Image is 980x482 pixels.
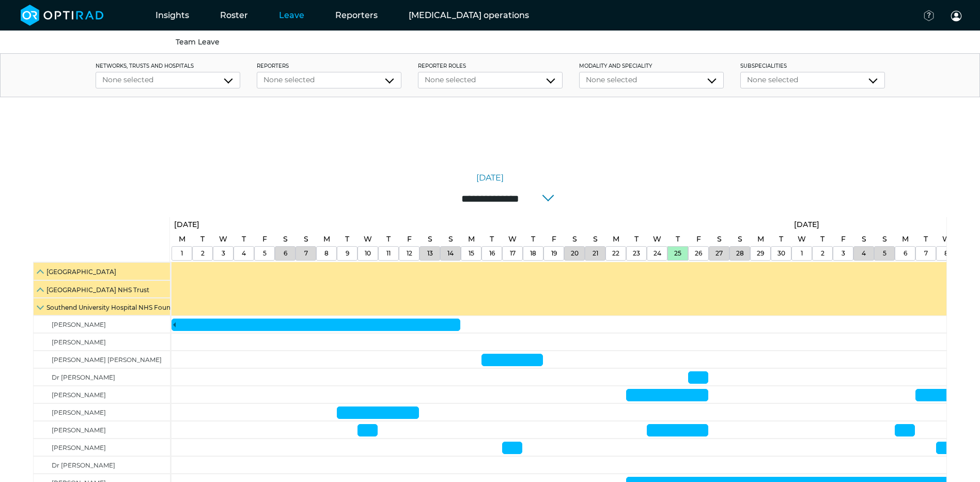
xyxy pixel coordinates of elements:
div: None selected [263,74,395,85]
a: September 25, 2025 [673,232,682,247]
a: October 4, 2025 [859,232,869,247]
a: September 16, 2025 [487,232,496,247]
a: September 9, 2025 [343,247,352,260]
label: Reporters [257,62,401,70]
img: brand-opti-rad-logos-blue-and-white-d2f68631ba2948856bd03f2d395fb146ddc8fb01b4b6e9315ea85fa773367... [21,5,104,26]
a: September 1, 2025 [178,247,185,260]
a: September 4, 2025 [239,232,248,247]
a: October 8, 2025 [942,247,951,260]
a: September 24, 2025 [651,247,664,260]
a: September 29, 2025 [755,232,767,247]
div: None selected [102,74,234,85]
a: October 7, 2025 [921,232,930,247]
a: September 10, 2025 [361,232,375,247]
a: September 3, 2025 [216,232,230,247]
a: September 18, 2025 [528,232,538,247]
span: [GEOGRAPHIC_DATA] NHS Trust [46,286,149,294]
a: October 2, 2025 [818,247,827,260]
span: [PERSON_NAME] [PERSON_NAME] [52,356,162,364]
a: October 4, 2025 [859,247,868,260]
span: [PERSON_NAME] [52,338,106,346]
a: September 4, 2025 [239,247,248,260]
div: None selected [747,74,878,85]
span: [PERSON_NAME] [52,444,106,451]
span: [PERSON_NAME] [52,409,106,416]
a: September 25, 2025 [672,247,684,260]
a: September 13, 2025 [425,232,435,247]
a: [DATE] [476,172,504,184]
a: September 5, 2025 [260,232,270,247]
a: October 5, 2025 [880,247,889,260]
a: September 15, 2025 [465,232,477,247]
div: None selected [586,74,717,85]
a: September 11, 2025 [384,247,393,260]
a: September 6, 2025 [281,247,290,260]
a: October 7, 2025 [922,247,930,260]
a: September 21, 2025 [590,232,600,247]
a: September 6, 2025 [281,232,290,247]
label: Modality and Speciality [579,62,724,70]
a: September 30, 2025 [775,247,788,260]
span: Dr [PERSON_NAME] [52,373,115,381]
a: September 2, 2025 [198,247,207,260]
a: September 28, 2025 [734,247,746,260]
a: September 1, 2025 [172,217,202,232]
a: October 5, 2025 [880,232,890,247]
a: September 20, 2025 [568,247,581,260]
a: September 19, 2025 [549,247,559,260]
a: September 27, 2025 [713,247,725,260]
a: September 10, 2025 [362,247,374,260]
label: Reporter roles [418,62,563,70]
a: September 3, 2025 [219,247,228,260]
a: September 26, 2025 [692,247,705,260]
span: [GEOGRAPHIC_DATA] [46,268,116,276]
a: October 6, 2025 [899,232,911,247]
a: September 7, 2025 [301,232,311,247]
a: September 27, 2025 [714,232,724,247]
a: September 8, 2025 [321,232,333,247]
span: [PERSON_NAME] [52,321,106,328]
a: October 3, 2025 [838,232,848,247]
a: September 15, 2025 [466,247,477,260]
a: October 3, 2025 [839,247,848,260]
a: September 2, 2025 [198,232,207,247]
a: September 5, 2025 [260,247,269,260]
span: [PERSON_NAME] [52,391,106,399]
span: Dr [PERSON_NAME] [52,461,115,469]
a: September 19, 2025 [549,232,559,247]
a: September 17, 2025 [507,247,518,260]
a: September 22, 2025 [610,247,622,260]
a: October 1, 2025 [791,217,822,232]
span: Southend University Hospital NHS Foundation Trust [46,304,208,311]
a: September 14, 2025 [445,247,456,260]
a: September 8, 2025 [322,247,331,260]
a: September 11, 2025 [384,232,393,247]
a: September 13, 2025 [425,247,435,260]
a: September 29, 2025 [754,247,767,260]
a: September 26, 2025 [694,232,704,247]
a: September 20, 2025 [570,232,580,247]
span: [PERSON_NAME] [52,426,106,434]
a: September 16, 2025 [487,247,497,260]
a: October 1, 2025 [795,232,808,247]
label: Subspecialities [740,62,885,70]
a: September 12, 2025 [404,247,415,260]
a: September 30, 2025 [776,232,786,247]
a: September 1, 2025 [176,232,188,247]
div: None selected [425,74,556,85]
a: September 22, 2025 [610,232,622,247]
a: September 12, 2025 [405,232,414,247]
a: September 18, 2025 [527,247,539,260]
a: October 1, 2025 [798,247,805,260]
a: October 2, 2025 [818,232,827,247]
a: October 8, 2025 [940,232,953,247]
label: networks, trusts and hospitals [96,62,240,70]
a: September 23, 2025 [630,247,643,260]
a: September 24, 2025 [650,232,664,247]
a: September 7, 2025 [302,247,310,260]
a: September 17, 2025 [506,232,519,247]
a: Team Leave [176,37,220,47]
a: October 6, 2025 [901,247,910,260]
a: September 9, 2025 [343,232,352,247]
a: September 14, 2025 [446,232,456,247]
